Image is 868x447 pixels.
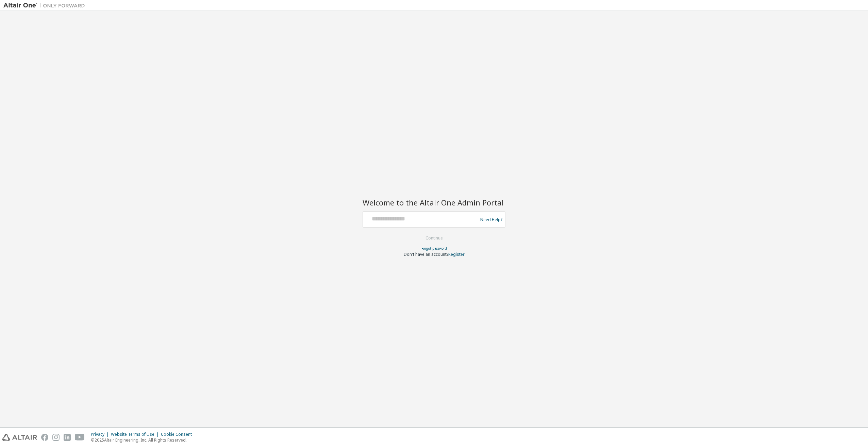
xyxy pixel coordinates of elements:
div: Privacy [91,432,111,437]
a: Need Help? [480,219,502,220]
h2: Welcome to the Altair One Admin Portal [363,198,505,207]
a: Register [448,251,465,257]
img: instagram.svg [52,434,60,441]
img: facebook.svg [41,434,48,441]
div: Cookie Consent [161,432,196,437]
img: youtube.svg [75,434,85,441]
img: altair_logo.svg [2,434,37,441]
img: linkedin.svg [64,434,71,441]
p: © 2025 Altair Engineering, Inc. All Rights Reserved. [91,437,196,443]
a: Forgot password [421,246,447,251]
div: Website Terms of Use [111,432,161,437]
span: Don't have an account? [404,251,448,257]
img: Altair One [3,2,88,9]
